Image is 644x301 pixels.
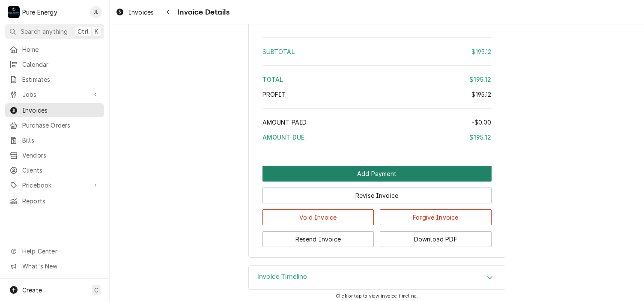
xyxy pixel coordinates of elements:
div: $195.12 [471,90,491,99]
div: $195.12 [471,47,491,56]
div: Pure Energy [22,8,57,17]
span: Invoices [22,106,100,115]
span: Purchase Orders [22,121,100,130]
button: Resend Invoice [262,231,374,247]
span: What's New [22,262,99,271]
div: Accordion Header [249,266,505,290]
div: JL [90,6,102,18]
div: James Linnenkamp's Avatar [90,6,102,18]
span: Jobs [22,90,87,99]
span: Search anything [21,27,68,36]
h3: Invoice Timeline [257,273,307,281]
span: Estimates [22,75,100,84]
div: Amount Summary [262,34,492,148]
span: Ctrl [78,27,89,36]
button: Void Invoice [262,209,374,225]
span: Pricebook [22,181,87,190]
a: Invoices [5,103,104,117]
a: Go to Help Center [5,244,104,258]
div: Profit [262,90,492,99]
span: Click or tap to view invoice timeline. [336,293,418,299]
span: Create [22,286,42,294]
a: Go to What's New [5,259,104,273]
div: Button Group [262,166,492,247]
div: Invoice Timeline [248,265,505,290]
div: -$0.00 [472,118,492,127]
a: Invoices [112,5,157,19]
a: Purchase Orders [5,118,104,132]
a: Bills [5,133,104,147]
a: Vendors [5,148,104,162]
div: Button Group Row [262,203,492,225]
span: Invoice Details [175,6,229,18]
button: Download PDF [380,231,492,247]
span: K [95,27,98,36]
span: Reports [22,197,100,206]
a: Go to Jobs [5,87,104,101]
span: Invoices [128,8,154,17]
div: Amount Due [262,133,492,142]
span: Amount Paid [262,119,307,126]
div: Button Group Row [262,166,492,182]
a: Go to Pricebook [5,178,104,192]
div: Subtotal [262,47,492,56]
a: Home [5,42,104,57]
a: Clients [5,163,104,177]
div: Total [262,75,492,84]
div: P [8,6,20,18]
div: Button Group Row [262,182,492,203]
span: Bills [22,136,100,145]
span: Total [262,76,283,83]
div: $195.12 [469,75,491,84]
div: Pure Energy's Avatar [8,6,20,18]
span: Clients [22,166,100,175]
span: Amount Due [262,134,305,141]
a: Estimates [5,72,104,86]
div: $195.12 [469,133,491,142]
button: Add Payment [262,166,492,182]
div: Amount Paid [262,118,492,127]
a: Reports [5,194,104,208]
span: Calendar [22,60,100,69]
span: Subtotal [262,48,295,55]
button: Navigate back [161,5,175,19]
span: C [94,286,98,295]
button: Forgive Invoice [380,209,492,225]
button: Revise Invoice [262,188,492,203]
span: Profit [262,91,286,98]
a: Calendar [5,57,104,72]
span: Help Center [22,247,99,256]
span: Vendors [22,151,100,160]
button: Search anythingCtrlK [5,24,104,39]
button: Accordion Details Expand Trigger [249,266,505,290]
span: Home [22,45,100,54]
div: Button Group Row [262,225,492,247]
